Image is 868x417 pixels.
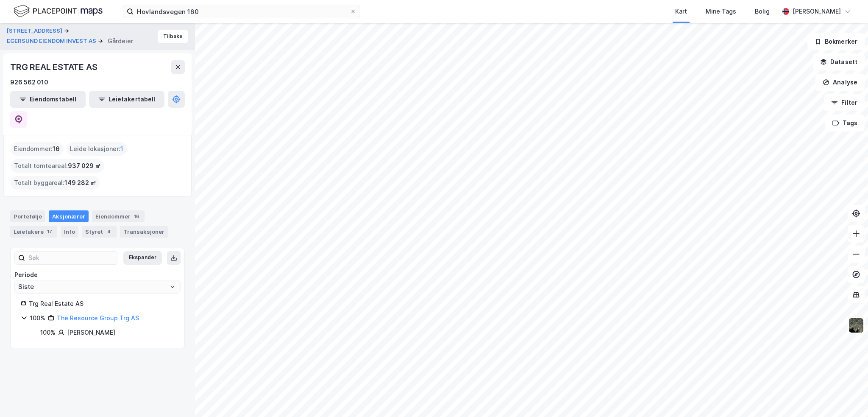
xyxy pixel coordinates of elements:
[10,210,45,222] div: Portefølje
[10,226,57,238] div: Leietakere
[53,144,60,154] span: 16
[92,210,145,222] div: Eiendommer
[105,227,113,236] div: 4
[793,6,841,17] div: [PERSON_NAME]
[30,313,45,323] div: 100%
[89,91,164,108] button: Leietakertabell
[64,178,96,188] span: 149 282 ㎡
[158,30,188,43] button: Tilbake
[14,4,103,19] img: logo.f888ab2527a4732fd821a326f86c7f29.svg
[29,299,174,309] div: Trg Real Estate AS
[755,6,770,17] div: Bolig
[826,376,868,417] iframe: Chat Widget
[11,176,100,190] div: Totalt byggareal :
[10,77,48,87] div: 926 562 010
[67,142,127,156] div: Leide lokasjoner :
[675,6,687,17] div: Kart
[825,115,865,132] button: Tags
[120,144,123,154] span: 1
[15,280,180,293] input: ClearOpen
[67,327,115,338] div: [PERSON_NAME]
[82,226,117,238] div: Styret
[57,314,139,322] a: The Resource Group Trg AS
[49,210,89,222] div: Aksjonærer
[25,252,118,264] input: Søk
[7,27,64,35] button: [STREET_ADDRESS]
[61,226,78,238] div: Info
[826,376,868,417] div: Kontrollprogram for chat
[11,142,63,156] div: Eiendommer :
[10,91,86,108] button: Eiendomstabell
[815,74,865,91] button: Analyse
[706,6,736,17] div: Mine Tags
[848,317,864,333] img: 9k=
[10,60,99,74] div: TRG REAL ESTATE AS
[807,33,865,50] button: Bokmerker
[120,226,168,238] div: Transaksjoner
[169,283,176,290] button: Open
[68,161,101,171] span: 937 029 ㎡
[134,5,350,18] input: Søk på adresse, matrikkel, gårdeiere, leietakere eller personer
[824,94,865,111] button: Filter
[45,227,54,236] div: 17
[123,251,162,265] button: Ekspander
[813,53,865,70] button: Datasett
[11,159,104,173] div: Totalt tomteareal :
[40,327,56,338] div: 100%
[108,36,133,46] div: Gårdeier
[7,37,98,45] button: EGERSUND EIENDOM INVEST AS
[14,270,181,280] div: Periode
[132,212,141,221] div: 16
